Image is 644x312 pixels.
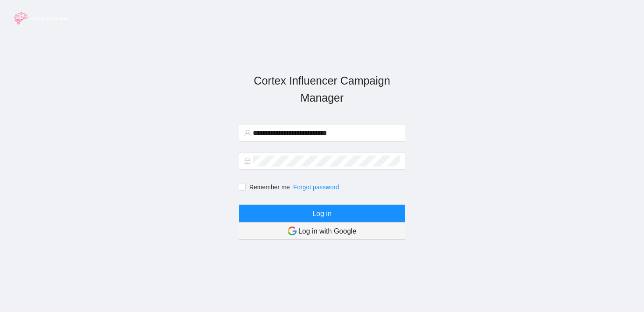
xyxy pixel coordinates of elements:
[246,182,294,192] span: Remember me
[239,222,405,240] button: Log in with Google
[9,9,74,28] img: cortex_influencer_logo.eb7f05af6ea253643d75.png
[312,208,332,219] span: Log in
[244,157,251,164] span: lock
[239,205,405,222] button: Log in
[239,72,405,107] p: Cortex Influencer Campaign Manager
[244,129,251,136] span: user
[294,184,339,191] a: Forgot password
